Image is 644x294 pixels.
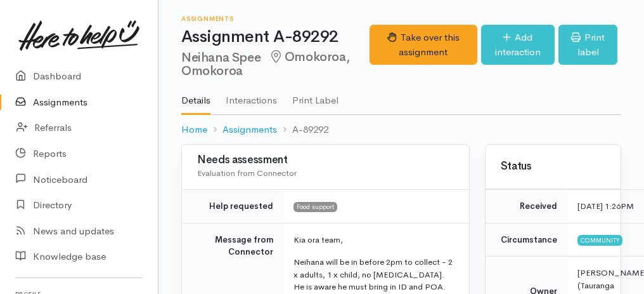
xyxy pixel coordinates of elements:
a: Interactions [226,78,277,114]
p: Neihana will be in before 2pm to collect - 2 x adults, 1 x child, no [MEDICAL_DATA]. He is aware ... [293,256,454,293]
td: Help requested [182,190,283,224]
time: [DATE] 1:26PM [577,201,634,211]
button: Take over this assignment [370,25,477,65]
span: Omokoroa, Omokoroa [181,49,349,79]
p: Kia ora team, [293,234,454,246]
h3: Needs assessment [197,154,454,166]
a: Home [181,123,207,137]
td: Received [486,190,567,224]
nav: breadcrumb [181,115,621,145]
span: Community [577,235,622,245]
span: Evaluation from Connector [197,168,297,178]
a: Assignments [222,123,277,137]
a: Add interaction [481,25,555,65]
td: Circumstance [486,223,567,257]
li: A-89292 [277,123,328,137]
a: Details [181,78,210,115]
a: Print Label [292,78,338,114]
h2: Neihana Spee [181,50,370,79]
h3: Status [501,161,605,173]
a: Print label [558,25,617,65]
span: Food support [293,202,337,212]
h6: Assignments [181,15,370,22]
h1: Assignment A-89292 [181,28,370,46]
